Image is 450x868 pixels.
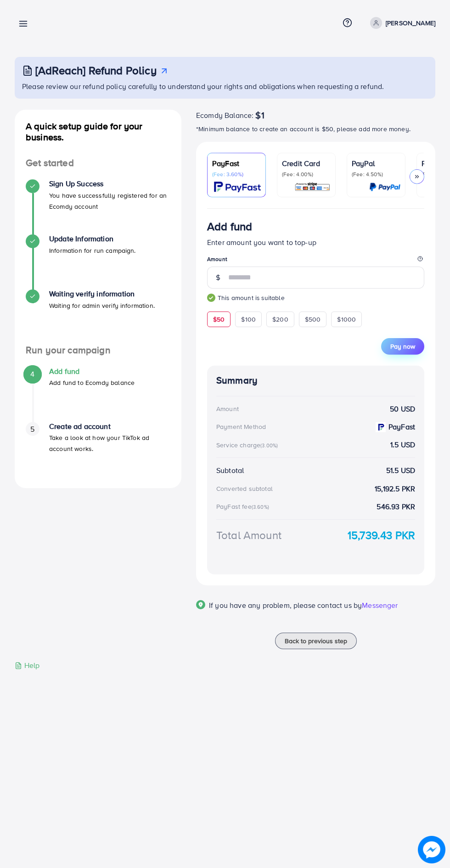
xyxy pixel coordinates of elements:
[216,440,281,450] div: Service charge
[49,367,135,376] h4: Add fund
[216,375,415,386] h4: Summary
[337,315,356,324] span: $1000
[49,179,170,188] h4: Sign Up Success
[207,293,424,302] small: This amount is suitable
[214,182,261,192] img: card
[272,315,288,324] span: $200
[260,442,278,449] small: (3.00%)
[388,422,415,432] strong: PayFast
[252,503,269,511] small: (3.60%)
[369,182,400,192] img: card
[15,179,181,234] li: Sign Up Success
[275,633,357,649] button: Back to previous step
[207,220,252,233] h3: Add fund
[196,110,253,121] span: Ecomdy Balance:
[390,342,415,351] span: Pay now
[207,294,215,302] img: guide
[216,404,239,413] div: Amount
[241,315,256,324] span: $100
[30,424,34,434] span: 5
[209,600,362,610] span: If you have any problem, please contact us by
[352,171,400,178] p: (Fee: 4.50%)
[381,338,424,355] button: Pay now
[255,110,264,121] span: $1
[348,527,415,543] strong: 15,739.43 PKR
[216,422,266,431] div: Payment Method
[282,171,331,178] p: (Fee: 4.00%)
[49,289,155,298] h4: Waiting verify information
[285,636,347,645] span: Back to previous step
[294,182,331,192] img: card
[22,81,430,92] p: Please review our refund policy carefully to understand your rights and obligations when requesti...
[376,422,386,432] img: payment
[15,234,181,289] li: Update Information
[352,158,400,169] p: PayPal
[207,237,424,248] p: Enter amount you want to top-up
[390,440,415,450] strong: 1.5 USD
[49,300,155,311] p: Waiting for admin verify information.
[49,234,136,243] h4: Update Information
[377,501,415,512] strong: 546.93 PKR
[282,158,331,169] p: Credit Card
[49,377,135,388] p: Add fund to Ecomdy balance
[418,836,445,863] img: image
[49,432,170,454] p: Take a look at how your TikTok ad account works.
[362,600,398,610] span: Messenger
[386,465,415,476] strong: 51.5 USD
[49,245,136,256] p: Information for run campaign.
[207,255,424,267] legend: Amount
[212,171,261,178] p: (Fee: 3.60%)
[216,502,272,511] div: PayFast fee
[15,289,181,345] li: Waiting verify information
[15,345,181,356] h4: Run your campaign
[366,17,435,29] a: [PERSON_NAME]
[30,369,34,379] span: 4
[213,315,225,324] span: $50
[15,660,40,671] div: Help
[15,422,181,477] li: Create ad account
[15,367,181,422] li: Add fund
[15,121,181,143] h4: A quick setup guide for your business.
[196,600,205,609] img: Popup guide
[305,315,321,324] span: $500
[375,484,415,494] strong: 15,192.5 PKR
[196,123,435,134] p: *Minimum balance to create an account is $50, please add more money.
[35,64,157,77] h3: [AdReach] Refund Policy
[49,422,170,431] h4: Create ad account
[15,157,181,169] h4: Get started
[216,465,244,476] div: Subtotal
[212,158,261,169] p: PayFast
[390,404,415,414] strong: 50 USD
[216,484,273,493] div: Converted subtotal
[386,17,435,28] p: [PERSON_NAME]
[216,527,281,543] div: Total Amount
[49,190,170,212] p: You have successfully registered for an Ecomdy account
